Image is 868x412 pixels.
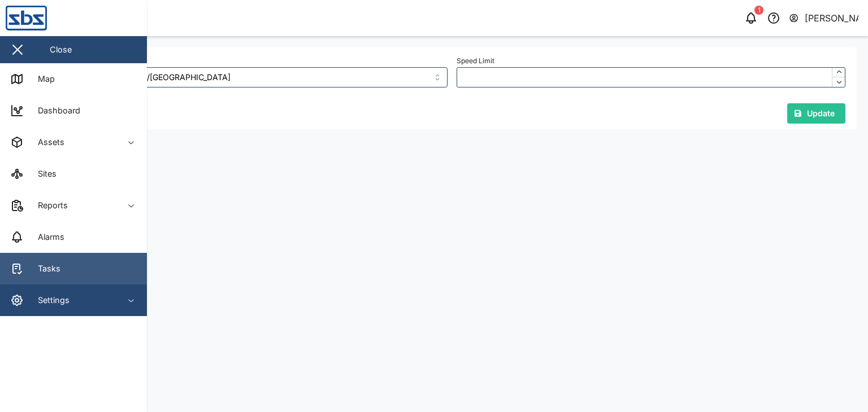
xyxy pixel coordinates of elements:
label: Speed Limit [457,57,494,65]
div: Dashboard [29,104,80,117]
span: Update [807,104,835,123]
div: [PERSON_NAME] [805,11,859,25]
button: [PERSON_NAME] [788,10,859,26]
div: Sites [29,168,57,180]
div: 1 [754,6,763,15]
img: Main Logo [6,6,153,30]
div: Reports [29,199,68,212]
div: Assets [29,136,64,148]
div: Map [29,73,55,85]
div: Alarms [29,231,64,243]
div: Close [50,43,72,56]
button: Update [787,103,845,124]
input: Choose time zone [59,67,448,87]
div: Settings [29,294,70,306]
div: Tasks [29,262,60,275]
